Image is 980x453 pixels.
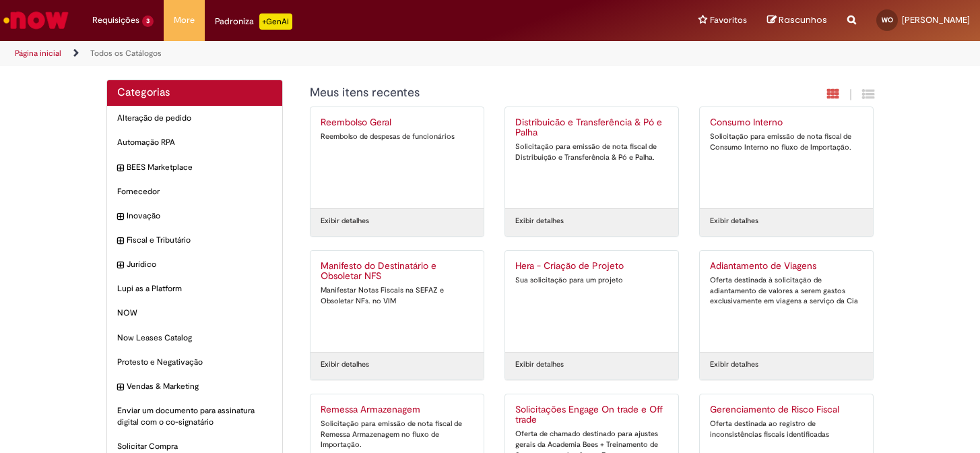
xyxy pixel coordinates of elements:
[107,179,283,204] div: Fornecedor
[515,142,668,162] div: Solicitação para emissão de nota fiscal de Distribuição e Transferência & Pó e Palha.
[902,14,970,26] span: [PERSON_NAME]
[142,16,154,27] span: 3
[117,162,123,175] i: expandir categoria BEES Marketplace
[700,107,873,208] a: Consumo Interno Solicitação para emissão de nota fiscal de Consumo Interno no fluxo de Importação.
[215,13,292,30] div: Padroniza
[710,404,863,415] h2: Gerenciamento de Risco Fiscal
[710,117,863,128] h2: Consumo Interno
[505,107,678,208] a: Distribuicão e Transferência & Pó e Palha Solicitação para emissão de nota fiscal de Distribuição...
[700,251,873,352] a: Adiantamento de Viagens Oferta destinada à solicitação de adiantamento de valores a serem gastos ...
[117,137,273,148] span: Automação RPA
[127,235,273,246] span: Fiscal e Tributário
[779,13,827,26] span: Rascunhos
[710,261,863,272] h2: Adiantamento de Viagens
[310,86,728,100] h1: {"description":"","title":"Meus itens recentes"} Categoria
[127,381,273,392] span: Vendas & Marketing
[515,216,564,227] a: Exibir detalhes
[515,404,668,426] h2: Solicitações Engage On trade e Off trade
[127,259,273,270] span: Jurídico
[311,107,484,208] a: Reembolso Geral Reembolso de despesas de funcionários
[117,87,273,99] h2: Categorias
[862,88,874,100] i: Exibição de grade
[849,87,852,102] span: |
[117,259,123,272] i: expandir categoria Jurídico
[710,216,758,227] a: Exibir detalhes
[259,13,292,30] p: +GenAi
[710,13,747,27] span: Favoritos
[321,261,473,282] h2: Manifesto do Destinatário e Obsoletar NFS
[515,261,668,272] h2: Hera - Criação de Projeto
[15,48,61,59] a: Página inicial
[174,13,195,27] span: More
[107,276,283,301] div: Lupi as a Platform
[117,381,123,394] i: expandir categoria Vendas & Marketing
[710,419,863,440] div: Oferta destinada ao registro de inconsistências fiscais identificadas
[127,210,273,222] span: Inovação
[117,357,273,368] span: Protesto e Negativação
[90,48,162,59] a: Todos os Catálogos
[515,275,668,286] div: Sua solicitação para um projeto
[321,285,473,306] div: Manifestar Notas Fiscais na SEFAZ e Obsoletar NFs. no VIM
[107,301,283,326] div: NOW
[107,252,283,277] div: expandir categoria Jurídico Jurídico
[321,419,473,450] div: Solicitação para emissão de nota fiscal de Remessa Armazenagem no fluxo de Importação.
[767,14,827,27] a: Rascunhos
[117,283,273,295] span: Lupi as a Platform
[107,155,283,180] div: expandir categoria BEES Marketplace BEES Marketplace
[321,216,369,227] a: Exibir detalhes
[10,41,643,66] ul: Trilhas de página
[107,228,283,253] div: expandir categoria Fiscal e Tributário Fiscal e Tributário
[321,404,473,415] h2: Remessa Armazenagem
[710,359,758,370] a: Exibir detalhes
[321,117,473,128] h2: Reembolso Geral
[117,332,273,344] span: Now Leases Catalog
[515,359,564,370] a: Exibir detalhes
[107,326,283,351] div: Now Leases Catalog
[107,398,283,435] div: Enviar um documento para assinatura digital com o co-signatário
[117,235,123,248] i: expandir categoria Fiscal e Tributário
[882,16,893,24] span: WO
[515,117,668,139] h2: Distribuicão e Transferência & Pó e Palha
[127,162,273,173] span: BEES Marketplace
[117,441,273,452] span: Solicitar Compra
[321,359,369,370] a: Exibir detalhes
[505,251,678,352] a: Hera - Criação de Projeto Sua solicitação para um projeto
[107,204,283,229] div: expandir categoria Inovação Inovação
[117,210,123,224] i: expandir categoria Inovação
[311,251,484,352] a: Manifesto do Destinatário e Obsoletar NFS Manifestar Notas Fiscais na SEFAZ e Obsoletar NFs. no VIM
[92,13,139,27] span: Requisições
[107,374,283,399] div: expandir categoria Vendas & Marketing Vendas & Marketing
[321,131,473,142] div: Reembolso de despesas de funcionários
[117,307,273,319] span: NOW
[117,113,273,124] span: Alteração de pedido
[710,275,863,307] div: Oferta destinada à solicitação de adiantamento de valores a serem gastos exclusivamente em viagen...
[827,88,839,100] i: Exibição em cartão
[117,186,273,198] span: Fornecedor
[1,7,71,34] img: ServiceNow
[107,106,283,131] div: Alteração de pedido
[710,131,863,152] div: Solicitação para emissão de nota fiscal de Consumo Interno no fluxo de Importação.
[117,405,273,428] span: Enviar um documento para assinatura digital com o co-signatário
[107,350,283,375] div: Protesto e Negativação
[107,130,283,155] div: Automação RPA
